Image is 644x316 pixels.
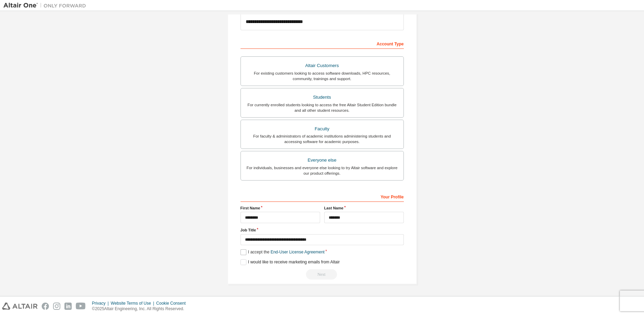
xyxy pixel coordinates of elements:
[76,303,86,310] img: youtube.svg
[241,38,404,49] div: Account Type
[53,303,60,310] img: instagram.svg
[241,269,404,280] div: Read and acccept EULA to continue
[2,303,38,310] img: altair_logo.svg
[245,70,399,81] div: For existing customers looking to access software downloads, HPC resources, community, trainings ...
[245,61,399,70] div: Altair Customers
[241,259,340,265] label: I would like to receive marketing emails from Altair
[111,301,156,306] div: Website Terms of Use
[270,250,325,254] a: End-User License Agreement
[245,124,399,134] div: Faculty
[245,165,399,176] div: For individuals, businesses and everyone else looking to try Altair software and explore our prod...
[241,249,325,255] label: I accept the
[241,227,404,233] label: Job Title
[241,191,404,202] div: Your Profile
[245,92,399,102] div: Students
[241,205,320,211] label: First Name
[92,301,111,306] div: Privacy
[245,133,399,144] div: For faculty & administrators of academic institutions administering students and accessing softwa...
[3,2,90,9] img: Altair One
[324,205,404,211] label: Last Name
[245,155,399,165] div: Everyone else
[64,303,72,310] img: linkedin.svg
[245,102,399,113] div: For currently enrolled students looking to access the free Altair Student Edition bundle and all ...
[156,301,190,306] div: Cookie Consent
[42,303,49,310] img: facebook.svg
[92,306,190,312] p: © 2025 Altair Engineering, Inc. All Rights Reserved.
